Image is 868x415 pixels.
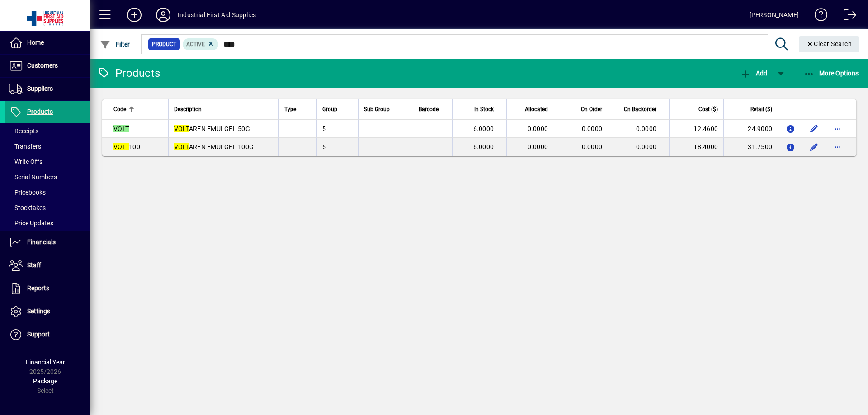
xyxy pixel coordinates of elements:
[27,308,50,315] span: Settings
[322,104,337,114] span: Group
[581,104,602,114] span: On Order
[174,104,273,114] div: Description
[723,138,778,156] td: 31.7500
[582,143,603,150] span: 0.0000
[322,104,353,114] div: Group
[27,284,49,292] span: Reports
[27,331,50,338] span: Support
[830,121,845,136] button: More options
[9,204,46,211] span: Stocktakes
[120,7,149,23] button: Add
[27,238,56,246] span: Financials
[27,62,58,69] span: Customers
[183,38,219,50] mat-chip: Activation Status: Active
[113,143,129,150] em: VOLT
[750,8,799,22] div: [PERSON_NAME]
[750,104,772,114] span: Retail ($)
[174,125,189,132] em: VOLT
[174,125,250,132] span: AREN EMULGEL 50G
[528,125,548,132] span: 0.0000
[5,185,90,200] a: Pricebooks
[806,40,852,47] span: Clear Search
[98,36,132,52] button: Filter
[149,7,178,23] button: Profile
[419,104,439,114] span: Barcode
[458,104,502,114] div: In Stock
[113,125,129,132] em: VOLT
[738,65,769,81] button: Add
[5,139,90,154] a: Transfers
[100,41,130,48] span: Filter
[636,143,657,150] span: 0.0000
[9,158,42,165] span: Write Offs
[5,123,90,139] a: Receipts
[621,104,665,114] div: On Backorder
[525,104,548,114] span: Allocated
[808,2,828,31] a: Knowledge Base
[5,215,90,231] a: Price Updates
[740,70,767,77] span: Add
[9,127,38,135] span: Receipts
[322,143,326,150] span: 5
[5,231,90,254] a: Financials
[799,36,859,52] button: Clear
[9,219,53,227] span: Price Updates
[113,104,126,114] span: Code
[27,261,41,269] span: Staff
[698,104,718,114] span: Cost ($)
[669,120,723,138] td: 12.4600
[33,378,57,385] span: Package
[636,125,657,132] span: 0.0000
[528,143,548,150] span: 0.0000
[9,143,41,150] span: Transfers
[5,154,90,169] a: Write Offs
[284,104,311,114] div: Type
[174,143,254,150] span: AREN EMULGEL 100G
[5,277,90,300] a: Reports
[113,143,140,150] span: 100
[174,104,202,114] span: Description
[802,65,861,81] button: More Options
[174,143,189,150] em: VOLT
[830,140,845,154] button: More options
[5,254,90,277] a: Staff
[186,41,205,47] span: Active
[512,104,556,114] div: Allocated
[473,143,494,150] span: 6.0000
[473,125,494,132] span: 6.0000
[5,55,90,77] a: Customers
[474,104,494,114] span: In Stock
[284,104,296,114] span: Type
[723,120,778,138] td: 24.9000
[97,66,160,80] div: Products
[27,39,44,46] span: Home
[152,40,176,49] span: Product
[5,32,90,54] a: Home
[27,108,53,115] span: Products
[582,125,603,132] span: 0.0000
[5,200,90,215] a: Stocktakes
[27,85,53,92] span: Suppliers
[804,70,859,77] span: More Options
[5,169,90,185] a: Serial Numbers
[26,359,65,366] span: Financial Year
[624,104,656,114] span: On Backorder
[419,104,447,114] div: Barcode
[5,300,90,323] a: Settings
[5,323,90,346] a: Support
[669,138,723,156] td: 18.4000
[837,2,857,31] a: Logout
[322,125,326,132] span: 5
[807,140,821,154] button: Edit
[5,78,90,100] a: Suppliers
[566,104,610,114] div: On Order
[113,104,140,114] div: Code
[9,189,46,196] span: Pricebooks
[178,8,256,22] div: Industrial First Aid Supplies
[9,173,57,181] span: Serial Numbers
[364,104,390,114] span: Sub Group
[364,104,407,114] div: Sub Group
[807,121,821,136] button: Edit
